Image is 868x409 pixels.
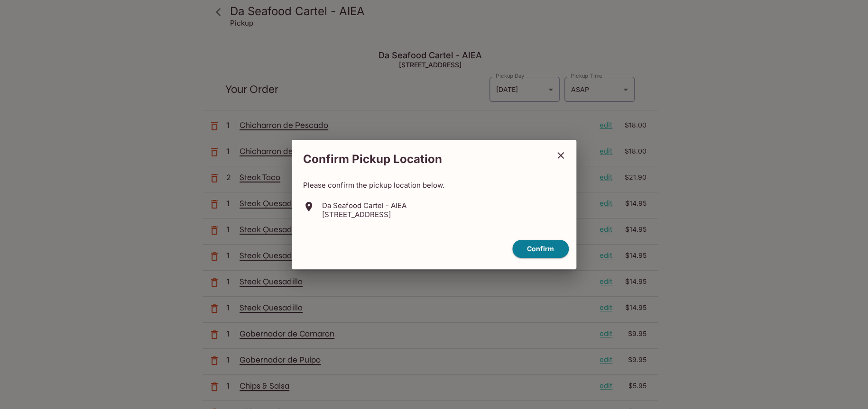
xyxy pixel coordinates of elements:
[303,181,565,190] p: Please confirm the pickup location below.
[549,144,573,167] button: close
[322,210,406,219] p: [STREET_ADDRESS]
[292,147,549,171] h2: Confirm Pickup Location
[322,201,406,210] p: Da Seafood Cartel - AIEA
[512,240,569,258] button: confirm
